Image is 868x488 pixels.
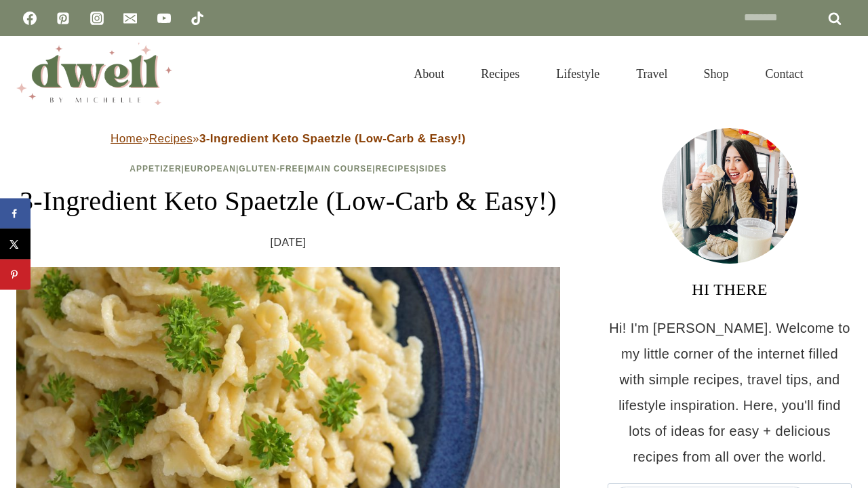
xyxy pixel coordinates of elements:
[608,315,852,470] p: Hi! I'm [PERSON_NAME]. Welcome to my little corner of the internet filled with simple recipes, tr...
[829,62,852,85] button: View Search Form
[747,50,822,98] a: Contact
[130,164,447,174] span: | | | | |
[149,132,193,145] a: Recipes
[184,5,211,32] a: TikTok
[395,50,462,98] a: About
[16,43,172,105] img: DWELL by michelle
[117,5,144,32] a: Email
[608,277,852,302] h3: HI THERE
[618,50,686,98] a: Travel
[462,50,538,98] a: Recipes
[271,232,307,253] time: [DATE]
[130,164,181,174] a: Appetizer
[395,50,822,98] nav: Primary Navigation
[239,164,304,174] a: Gluten-Free
[16,181,560,222] h1: 3-Ingredient Keto Spaetzle (Low-Carb & Easy!)
[199,132,466,145] strong: 3-Ingredient Keto Spaetzle (Low-Carb & Easy!)
[184,164,236,174] a: European
[419,164,447,174] a: Sides
[111,132,466,145] span: » »
[151,5,178,32] a: YouTube
[111,132,142,145] a: Home
[686,50,747,98] a: Shop
[307,164,372,174] a: Main Course
[16,5,43,32] a: Facebook
[50,5,77,32] a: Pinterest
[83,5,111,32] a: Instagram
[538,50,618,98] a: Lifestyle
[376,164,416,174] a: Recipes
